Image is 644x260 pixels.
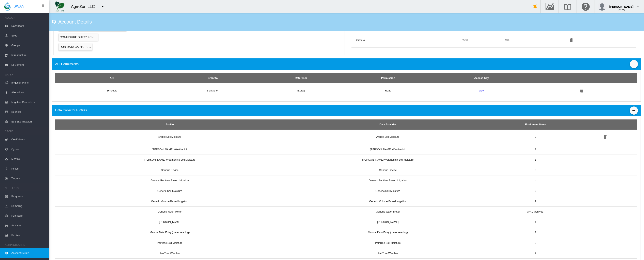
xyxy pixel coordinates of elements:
[631,108,636,113] md-icon: icon-plus
[281,186,495,196] td: Generic Soil Moisture
[495,165,576,175] td: 9
[55,196,281,206] td: Generic Volume Based Irrigation
[11,154,45,164] span: Metrics
[5,185,45,191] span: NUTRIENTS
[11,191,45,201] span: Programs
[495,217,576,227] td: 1
[434,73,529,83] th: Access Key
[55,206,637,217] tr: Generic Water Meter Generic Water Meter 7(+ 1 archived)
[281,165,495,175] td: Generic Device
[11,97,45,107] span: Irrigation Controllers
[55,186,637,196] tr: Generic Soil Moisture Generic Soil Moisture 2
[636,4,641,9] md-icon: icon-chevron-down
[503,33,564,48] td: 30lb
[281,238,495,248] td: PairTree Soil Moisture
[55,83,165,98] td: Schedule
[260,83,342,98] td: EXTag
[55,119,281,130] th: Profile
[55,238,637,248] tr: PairTree Soil Moisture PairTree Soil Moisture 2
[281,119,495,130] th: Data Provider
[60,45,91,48] span: Run Data Capture...
[495,155,576,165] td: 1
[563,4,572,9] md-icon: Search the knowledge base
[579,88,584,93] md-icon: icon-delete
[11,135,45,144] span: Coefficients
[55,155,281,165] td: [PERSON_NAME] Weatherlink Soil Moisture
[55,227,281,237] td: Manual Data Entry (meter reading)
[11,78,45,88] span: Irrigation Plans
[495,175,576,186] td: 4
[281,144,495,155] td: [PERSON_NAME] Weatherlink
[99,2,107,11] button: icon-menu-down
[165,83,260,98] td: Self/Other
[569,38,574,43] md-icon: icon-delete
[281,175,495,186] td: Generic Runtime Based Irrigation
[281,196,495,206] td: Generic Volume Based Irrigation
[55,248,281,258] td: PairTree Weather
[59,33,98,41] button: CONFIGURE SITES' KcVI...
[71,4,98,9] div: Agri-Zon LLC
[609,3,633,7] div: [PERSON_NAME]
[281,130,495,144] td: Arable Soil Moisture
[11,41,45,50] span: Groups
[479,89,484,92] a: view api key
[55,144,637,155] tr: [PERSON_NAME] Weatherlink [PERSON_NAME] Weatherlink 1
[55,238,281,248] td: PairTree Soil Moisture
[55,175,637,186] tr: Generic Runtime Based Irrigation Generic Runtime Based Irrigation 4
[5,242,45,248] span: ADMINISTRATION
[603,134,608,139] md-icon: icon-delete
[55,206,281,217] td: Generic Water Meter
[461,33,503,48] td: Yield
[618,9,625,11] span: (Admin)
[5,15,45,21] span: ACCOUNT
[55,217,637,227] tr: [PERSON_NAME] [PERSON_NAME] 1
[55,196,637,206] tr: Generic Volume Based Irrigation Generic Volume Based Irrigation 2
[11,248,45,258] span: Account Details
[495,227,576,237] td: 1
[4,2,11,11] img: SWAN-Landscape-Logo-Colour-drop.png
[11,211,45,221] span: Fertilisers
[495,196,576,206] td: 2
[495,248,576,258] td: 2
[59,43,92,50] button: Run Data Capture...
[5,71,45,78] span: WATER
[55,217,281,227] td: [PERSON_NAME]
[601,133,609,141] button: Remove
[495,130,576,144] td: 0
[55,165,281,175] td: Generic Device
[55,108,87,113] span: Data Collector Profiles
[11,201,45,211] span: Sampling
[55,62,79,66] span: API Permissions
[11,21,45,31] span: Dashboard
[630,60,638,68] button: Add New Api
[531,2,539,11] button: icon-bell-ring
[11,230,45,240] span: Profiles
[631,62,636,67] md-icon: icon-plus
[55,165,637,175] tr: Generic Device Generic Device 9
[60,35,97,39] span: CONFIGURE SITES' KcVI...
[55,186,281,196] td: Generic Soil Moisture
[533,4,538,9] md-icon: icon-bell-ring
[100,4,105,9] md-icon: icon-menu-down
[281,227,495,237] td: Manual Data Entry (meter reading)
[342,83,434,98] td: Read
[14,4,24,9] span: SWAN
[55,144,281,155] td: [PERSON_NAME] Weatherlink
[630,106,638,115] button: Add Data Collector
[495,238,576,248] td: 2
[545,4,554,9] md-icon: Go to the Data Hub
[57,20,92,23] div: Account Details
[11,60,45,70] span: Equipment
[55,248,637,258] tr: PairTree Weather PairTree Weather 2
[165,73,260,83] th: Grant to
[55,227,637,237] tr: Manual Data Entry (meter reading) Manual Data Entry (meter reading) 1
[41,4,45,9] md-icon: icon-pin
[11,174,45,183] span: Targets
[581,4,591,9] md-icon: Click here for help
[55,175,281,186] td: Generic Runtime Based Irrigation
[281,206,495,217] td: Generic Water Meter
[11,50,45,60] span: Infrastructure
[11,31,45,41] span: Sites
[495,186,576,196] td: 2
[281,217,495,227] td: [PERSON_NAME]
